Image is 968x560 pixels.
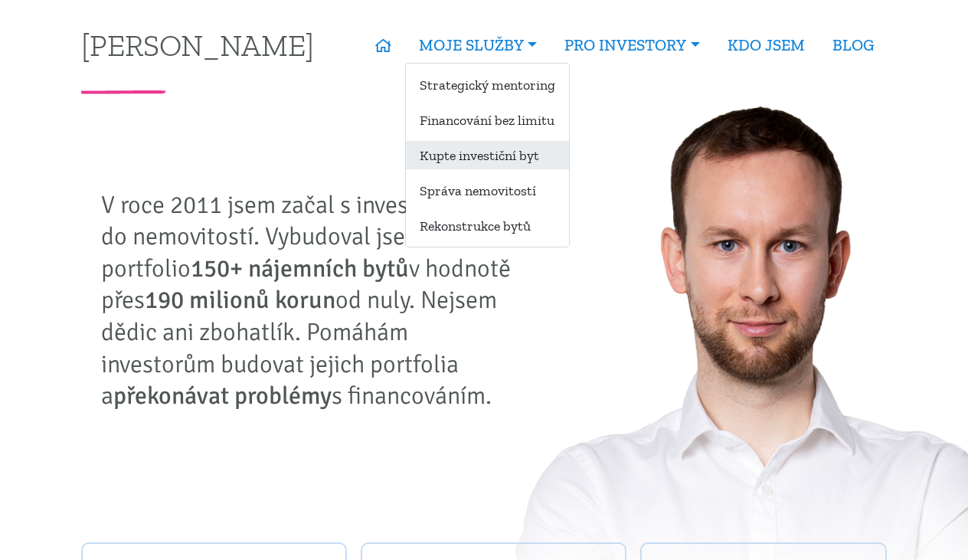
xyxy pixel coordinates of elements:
a: Strategický mentoring [406,70,569,99]
a: MOJE SLUŽBY [405,28,551,63]
a: Rekonstrukce bytů [406,211,569,240]
a: BLOG [819,28,888,63]
p: V roce 2011 jsem začal s investicemi do nemovitostí. Vybudoval jsem portfolio v hodnotě přes od n... [101,189,522,412]
a: [PERSON_NAME] [81,30,314,60]
strong: překonávat problémy [113,381,332,411]
a: Financování bez limitu [406,106,569,134]
a: KDO JSEM [714,28,819,63]
a: Správa nemovitostí [406,176,569,205]
a: PRO INVESTORY [551,28,713,63]
a: Kupte investiční byt [406,141,569,169]
strong: 150+ nájemních bytů [191,254,409,283]
strong: 190 milionů korun [145,285,335,315]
